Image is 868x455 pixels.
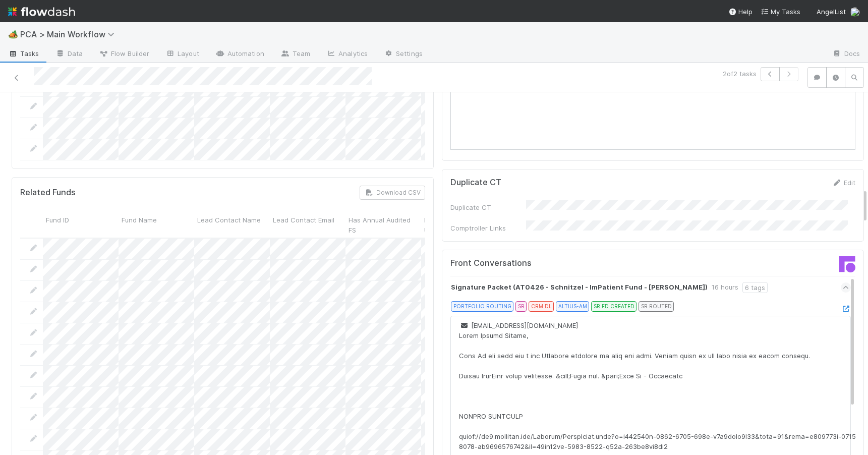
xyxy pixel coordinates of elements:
h5: Duplicate CT [450,178,501,188]
a: Automation [207,46,272,63]
div: CRM DL [529,301,554,311]
a: Data [47,46,91,63]
div: 6 tags [742,282,768,293]
img: logo-inverted-e16ddd16eac7371096b0.svg [8,3,75,20]
button: Download CSV [360,186,425,200]
h5: Front Conversations [450,258,646,268]
span: 🏕️ [8,30,18,38]
div: Help [728,7,753,17]
h5: Related Funds [20,188,76,198]
a: Flow Builder [91,46,157,63]
span: Tasks [8,48,39,59]
a: Layout [157,46,207,63]
div: Duplicate CT [450,202,526,212]
img: avatar_dd78c015-5c19-403d-b5d7-976f9c2ba6b3.png [850,7,860,17]
strong: Signature Packet (AT0426 - Schnitzel - ImPatient Fund - [PERSON_NAME]) [451,282,708,293]
div: SR ROUTED [639,301,674,311]
a: Analytics [318,46,376,63]
div: Has Annual Unaudited FS [421,212,497,238]
div: Fund ID [43,212,119,238]
div: Comptroller Links [450,223,526,233]
span: AngelList [817,8,846,16]
div: Fund Name [119,212,194,238]
span: [EMAIL_ADDRESS][DOMAIN_NAME] [459,321,578,329]
div: ALTIUS-AM [556,301,589,311]
div: Lead Contact Email [270,212,345,238]
span: Flow Builder [99,48,149,59]
a: Edit [832,179,855,187]
div: Has Annual Audited FS [345,212,421,238]
a: Docs [824,46,868,63]
div: 16 hours [712,282,738,293]
div: SR [515,301,527,311]
a: My Tasks [761,7,800,17]
img: front-logo-b4b721b83371efbadf0a.svg [839,256,855,272]
div: PORTFOLIO ROUTING [451,301,513,311]
span: PCA > Main Workflow [20,29,120,39]
a: Settings [376,46,431,63]
div: Lead Contact Name [194,212,270,238]
span: 2 of 2 tasks [723,69,757,79]
div: SR FD CREATED [591,301,636,311]
span: My Tasks [761,8,800,16]
a: Team [272,46,318,63]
